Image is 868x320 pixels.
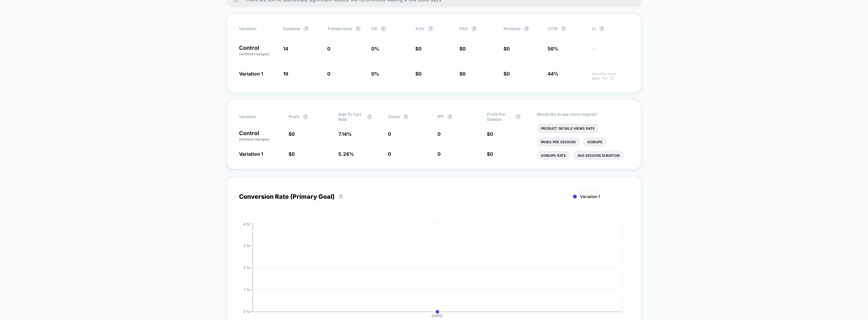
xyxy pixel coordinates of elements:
[437,114,444,119] span: IPP
[471,26,477,31] button: ?
[327,26,352,31] span: Transactions
[580,194,600,199] span: Variation 1
[459,71,466,77] span: $
[507,46,510,51] span: 0
[437,131,440,137] span: 0
[338,151,354,157] span: 5.26 %
[507,71,510,77] span: 0
[573,151,624,160] li: Avg Session Duration
[462,71,466,77] span: 0
[504,46,510,51] span: $
[239,45,276,57] p: Control
[283,26,300,31] span: Sessions
[490,131,493,137] span: 0
[388,131,391,137] span: 0
[367,114,372,120] button: ?
[388,114,400,119] span: Clicks
[338,131,352,137] span: 7.14 %
[292,131,295,137] span: 0
[537,124,599,133] li: Product Details Views Rate
[548,71,558,77] span: 44%
[243,310,250,314] tspan: 0 %
[592,72,629,81] span: Insufficient data for CI
[415,46,421,51] span: $
[380,26,386,31] button: ?
[371,71,379,77] span: 0 %
[388,151,391,157] span: 0
[487,131,493,137] span: $
[243,265,250,270] tspan: 2 %
[537,151,570,160] li: Signups Rate
[459,26,468,31] span: PSV
[428,26,433,31] button: ?
[599,26,605,31] button: ?
[418,46,421,51] span: 0
[283,71,288,77] span: 19
[371,26,377,31] span: CR
[447,114,453,120] button: ?
[239,52,270,56] span: (without changes)
[548,46,558,51] span: 56%
[303,114,308,120] button: ?
[490,151,493,157] span: 0
[524,26,529,31] button: ?
[462,46,466,51] span: 0
[403,114,409,120] button: ?
[244,287,250,292] tspan: 1 %
[583,137,607,147] li: Signups
[504,26,520,31] span: Revenue
[459,46,466,51] span: $
[548,26,585,31] span: OTW
[487,151,493,157] span: $
[338,194,343,199] button: ?
[289,131,295,137] span: $
[239,130,282,142] p: Control
[487,112,512,122] span: Profit Per Session
[592,47,629,57] span: ---
[327,71,330,77] span: 0
[239,26,276,31] span: Variation
[415,71,421,77] span: $
[371,46,379,51] span: 0 %
[504,71,510,77] span: $
[292,151,295,157] span: 0
[239,71,263,77] span: Variation 1
[239,137,270,141] span: (without changes)
[537,112,629,117] p: Would like to see more reports?
[418,71,421,77] span: 0
[239,112,276,122] span: Variation
[289,151,295,157] span: $
[303,26,309,31] button: ?
[592,26,629,31] span: CI
[355,26,361,31] button: ?
[537,137,580,147] li: Pages Per Session
[243,222,250,226] tspan: 4 %
[239,151,263,157] span: Variation 1
[283,46,288,51] span: 14
[415,26,425,31] span: AOV
[327,46,330,51] span: 0
[437,151,440,157] span: 0
[561,26,566,31] button: ?
[243,243,250,248] tspan: 3 %
[338,112,363,122] span: Add To Cart Rate
[432,314,443,318] tspan: [DATE]
[289,114,299,119] span: Profit
[515,114,521,120] button: ?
